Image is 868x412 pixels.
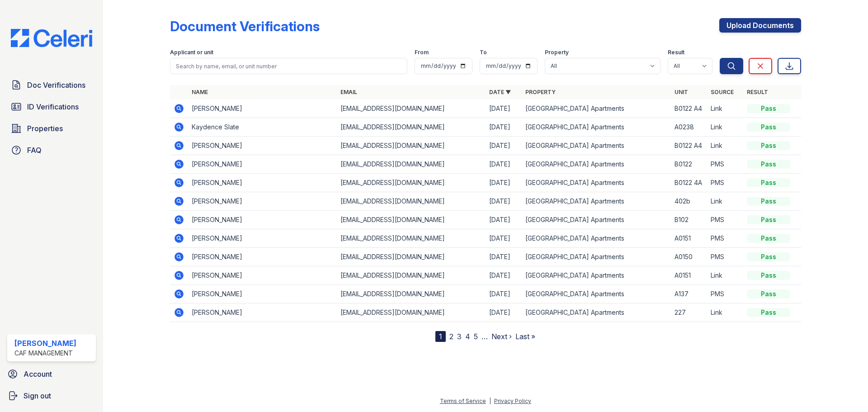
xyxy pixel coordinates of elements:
[4,29,99,47] img: CE_Logo_Blue-a8612792a0a2168367f1c8372b55b34899dd931a85d93a1a3d3e32e68fde9ad4.png
[27,145,42,156] span: FAQ
[494,398,531,404] a: Privacy Policy
[707,155,743,174] td: PMS
[337,192,486,211] td: [EMAIL_ADDRESS][DOMAIN_NAME]
[4,387,99,405] a: Sign out
[486,266,522,285] td: [DATE]
[481,331,488,342] span: …
[188,118,337,137] td: Kaydence Slate
[671,118,707,137] td: A0238
[671,266,707,285] td: A0151
[522,155,670,174] td: [GEOGRAPHIC_DATA] Apartments
[707,266,743,285] td: Link
[188,137,337,155] td: [PERSON_NAME]
[671,192,707,211] td: 402b
[486,285,522,303] td: [DATE]
[7,98,96,116] a: ID Verifications
[522,174,670,192] td: [GEOGRAPHIC_DATA] Apartments
[747,197,790,206] div: Pass
[24,390,51,401] span: Sign out
[440,398,486,404] a: Terms of Service
[671,174,707,192] td: B0122 4A
[747,234,790,243] div: Pass
[707,303,743,322] td: Link
[747,215,790,224] div: Pass
[337,118,486,137] td: [EMAIL_ADDRESS][DOMAIN_NAME]
[747,89,768,95] a: Result
[415,49,429,56] label: From
[188,174,337,192] td: [PERSON_NAME]
[337,99,486,118] td: [EMAIL_ADDRESS][DOMAIN_NAME]
[522,137,670,155] td: [GEOGRAPHIC_DATA] Apartments
[27,80,85,90] span: Doc Verifications
[522,248,670,266] td: [GEOGRAPHIC_DATA] Apartments
[747,252,790,261] div: Pass
[337,174,486,192] td: [EMAIL_ADDRESS][DOMAIN_NAME]
[337,137,486,155] td: [EMAIL_ADDRESS][DOMAIN_NAME]
[522,229,670,248] td: [GEOGRAPHIC_DATA] Apartments
[707,285,743,303] td: PMS
[675,89,688,95] a: Unit
[545,49,569,56] label: Property
[7,141,96,159] a: FAQ
[188,192,337,211] td: [PERSON_NAME]
[337,303,486,322] td: [EMAIL_ADDRESS][DOMAIN_NAME]
[747,289,790,298] div: Pass
[747,160,790,169] div: Pass
[707,99,743,118] td: Link
[486,211,522,229] td: [DATE]
[707,229,743,248] td: PMS
[671,137,707,155] td: B0122 A4
[522,211,670,229] td: [GEOGRAPHIC_DATA] Apartments
[170,18,320,34] div: Document Verifications
[188,266,337,285] td: [PERSON_NAME]
[337,266,486,285] td: [EMAIL_ADDRESS][DOMAIN_NAME]
[457,332,462,341] a: 3
[747,271,790,280] div: Pass
[671,155,707,174] td: B0122
[340,89,357,95] a: Email
[337,155,486,174] td: [EMAIL_ADDRESS][DOMAIN_NAME]
[747,104,790,113] div: Pass
[711,89,734,95] a: Source
[188,99,337,118] td: [PERSON_NAME]
[707,248,743,266] td: PMS
[522,266,670,285] td: [GEOGRAPHIC_DATA] Apartments
[486,99,522,118] td: [DATE]
[337,248,486,266] td: [EMAIL_ADDRESS][DOMAIN_NAME]
[337,229,486,248] td: [EMAIL_ADDRESS][DOMAIN_NAME]
[7,76,96,94] a: Doc Verifications
[671,211,707,229] td: B102
[14,349,76,358] div: CAF Management
[489,398,491,404] div: |
[24,369,52,379] span: Account
[719,18,801,33] a: Upload Documents
[4,365,99,383] a: Account
[515,332,535,341] a: Last »
[27,101,79,112] span: ID Verifications
[522,285,670,303] td: [GEOGRAPHIC_DATA] Apartments
[188,248,337,266] td: [PERSON_NAME]
[522,303,670,322] td: [GEOGRAPHIC_DATA] Apartments
[170,58,407,74] input: Search by name, email, or unit number
[486,229,522,248] td: [DATE]
[707,137,743,155] td: Link
[188,303,337,322] td: [PERSON_NAME]
[449,332,453,341] a: 2
[7,119,96,137] a: Properties
[474,332,478,341] a: 5
[435,331,446,342] div: 1
[170,49,213,56] label: Applicant or unit
[27,123,63,134] span: Properties
[491,332,512,341] a: Next ›
[486,137,522,155] td: [DATE]
[707,211,743,229] td: PMS
[522,118,670,137] td: [GEOGRAPHIC_DATA] Apartments
[486,174,522,192] td: [DATE]
[14,338,76,349] div: [PERSON_NAME]
[486,303,522,322] td: [DATE]
[747,123,790,132] div: Pass
[671,303,707,322] td: 227
[525,89,556,95] a: Property
[489,89,511,95] a: Date ▼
